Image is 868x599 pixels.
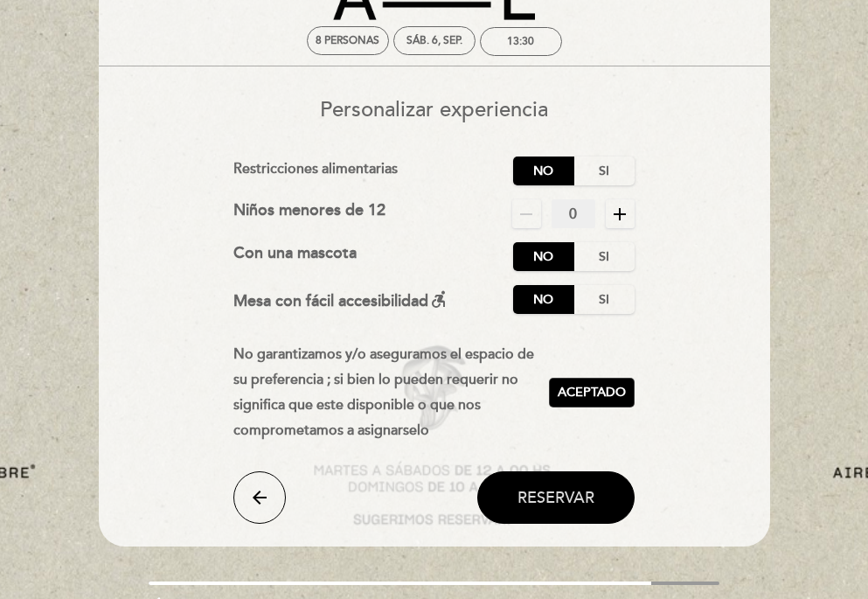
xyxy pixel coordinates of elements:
[233,471,286,524] button: arrow_back
[477,471,635,524] button: Reservar
[516,204,537,225] i: remove
[558,384,626,402] span: Aceptado
[233,199,385,228] div: Niños menores de 12
[406,34,462,47] div: sáb. 6, sep.
[573,157,635,185] label: Si
[320,97,548,122] span: Personalizar experiencia
[609,204,630,225] i: add
[428,289,449,310] i: accessible_forward
[316,34,379,47] span: 8 personas
[249,487,270,508] i: arrow_back
[513,285,574,314] label: No
[233,157,513,185] div: Restricciones alimentarias
[513,157,574,185] label: No
[233,342,549,442] div: No garantizamos y/o aseguramos el espacio de su preferencia ; si bien lo pueden requerir no signi...
[513,242,574,271] label: No
[517,488,594,507] span: Reservar
[507,35,534,48] div: 13:30
[549,378,635,407] button: Aceptado
[573,285,635,314] label: Si
[573,242,635,271] label: Si
[233,285,449,314] div: Mesa con fácil accesibilidad
[233,242,357,271] div: Con una mascota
